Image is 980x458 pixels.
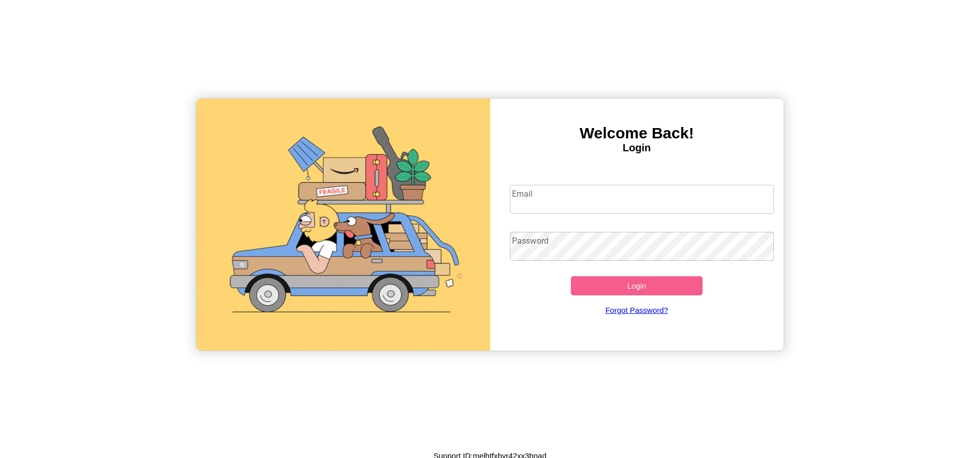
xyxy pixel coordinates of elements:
a: Forgot Password? [505,295,769,325]
img: gif [196,99,490,351]
button: Login [571,276,703,295]
h4: Login [490,142,784,154]
h3: Welcome Back! [490,124,784,142]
